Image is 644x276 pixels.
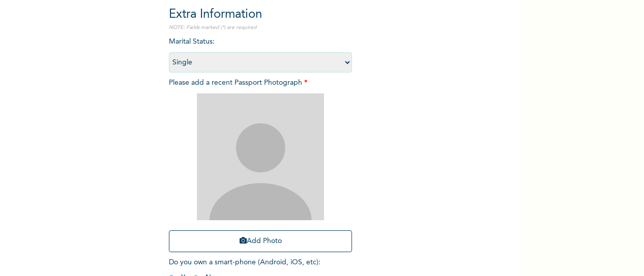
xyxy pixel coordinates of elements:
[169,79,352,257] span: Please add a recent Passport Photograph
[197,93,324,220] img: Crop
[169,6,352,24] h2: Extra Information
[169,38,352,66] span: Marital Status :
[169,24,352,31] p: NOTE: Fields marked (*) are required
[169,230,352,252] button: Add Photo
